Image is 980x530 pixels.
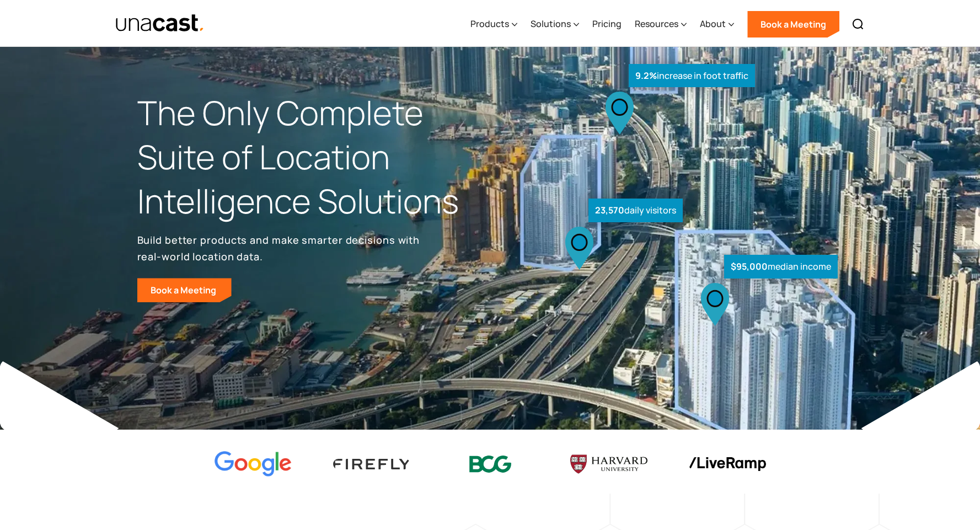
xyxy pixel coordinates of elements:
[635,2,687,47] div: Resources
[570,451,647,478] img: Harvard U logo
[137,278,232,302] a: Book a Meeting
[635,69,657,82] strong: 9.2%
[531,2,579,47] div: Solutions
[595,204,624,216] strong: 23,570
[700,17,726,30] div: About
[137,91,490,223] h1: The Only Complete Suite of Location Intelligence Solutions
[115,14,205,33] a: home
[852,18,865,31] img: Search icon
[215,451,292,477] img: Google logo Color
[689,457,766,471] img: liveramp logo
[470,2,517,47] div: Products
[592,2,622,47] a: Pricing
[531,17,571,30] div: Solutions
[629,64,755,88] div: increase in foot traffic
[747,11,839,38] a: Book a Meeting
[470,17,509,30] div: Products
[724,255,838,279] div: median income
[333,459,410,469] img: Firefly Advertising logo
[635,17,678,30] div: Resources
[731,260,768,272] strong: $95,000
[588,199,683,222] div: daily visitors
[115,14,205,33] img: Unacast text logo
[452,448,529,480] img: BCG logo
[700,2,734,47] div: About
[137,232,424,265] p: Build better products and make smarter decisions with real-world location data.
